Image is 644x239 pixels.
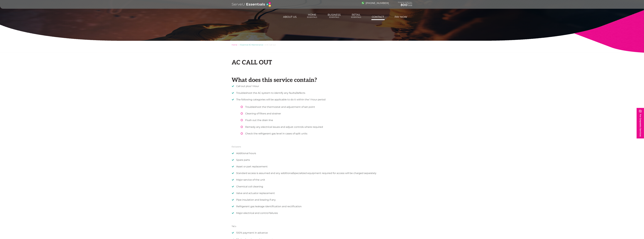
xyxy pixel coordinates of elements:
a: HomeEssentials [307,12,318,20]
li: Standard access is assumed and any additional/specialized equipment required for access will be c... [232,172,412,175]
li: 100% payment in advance [232,231,412,234]
li: Check the refrigerant gas level in cases of split units [241,132,412,135]
span: Essentials [328,16,341,18]
li: Valve and actuator replacement [232,192,412,195]
a: RetailEssentials [351,12,362,20]
a: 800737838 [398,3,412,7]
li: Major service of the unit [232,178,412,181]
li: Troubleshoot the AC system to identify any faults/defects [232,92,412,94]
li: Call out plus 1 Hour [232,85,412,88]
li: Refrigerant gas leakage identification and rectification [232,205,412,208]
a: About us [283,14,297,20]
img: image [362,2,364,4]
li: Troubleshoot the thermostat and adjustment of set point [241,106,412,108]
a: BusinessEssentials [327,12,341,20]
h1: What does this service contain? [232,77,412,84]
span: Essentials [351,16,361,18]
img: image [639,110,642,113]
a: Pay Now [394,14,408,20]
li: Spare parts [232,158,412,161]
li: Cleaning of filters and strainer [241,112,412,115]
li: Flush out the drain line [241,119,412,122]
img: logo [232,2,271,7]
a: Contact [371,14,385,20]
li: Pipe insulation and brazing if any [232,198,412,201]
li: Asset or part replacement [232,165,412,168]
a: Essential AC Maintenance [240,44,263,46]
div: TO KNOW MORE CALL SERVEU [398,2,412,7]
a: For Corporate Services [637,108,644,138]
a: Home [232,44,237,46]
li: Remedy any electrical issues and adjust controls where required [241,126,412,128]
li: Major electrical and control failures [232,212,412,214]
p: Exclusions [232,146,412,148]
b: T&Cs [232,225,236,227]
li: The following categories will be applicable to do it within the 1-hour period [232,98,412,135]
span: AC Call out [266,44,276,46]
a: [PHONE_NUMBER] [362,2,389,5]
span: Essentials [307,16,317,18]
span: 800 [401,3,408,7]
li: Additional hours [232,152,412,155]
li: Chemical coil cleaning [232,185,412,188]
h2: AC Call out [232,59,412,66]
